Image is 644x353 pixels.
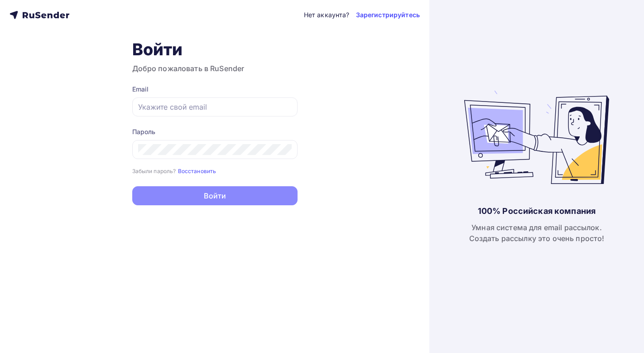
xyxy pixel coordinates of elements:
[478,206,596,217] div: 100% Российская компания
[132,168,176,174] small: Забыли пароль?
[132,63,298,74] h3: Добро пожаловать в RuSender
[132,186,298,205] button: Войти
[132,85,298,94] div: Email
[132,127,298,136] div: Пароль
[132,39,298,59] h1: Войти
[138,102,292,112] input: Укажите свой email
[304,10,350,19] div: Нет аккаунта?
[178,168,216,174] small: Восстановить
[356,10,420,19] a: Зарегистрируйтесь
[178,167,216,174] a: Восстановить
[469,222,605,244] div: Умная система для email рассылок. Создать рассылку это очень просто!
